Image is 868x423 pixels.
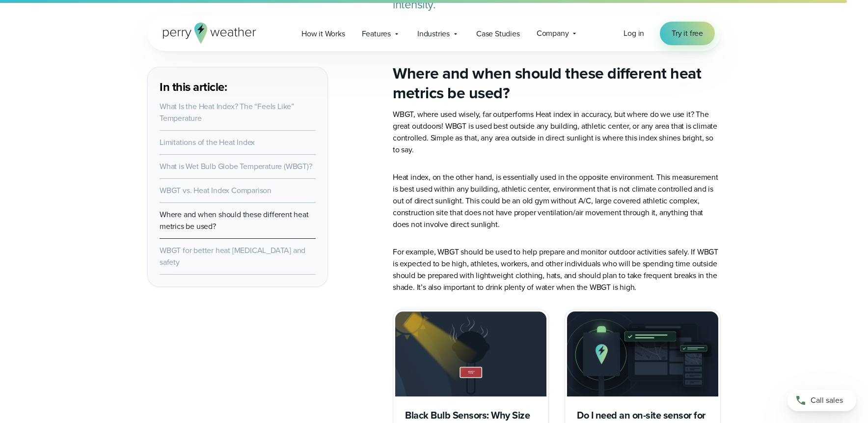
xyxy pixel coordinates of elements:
h3: In this article: [160,79,316,95]
a: WBGT vs. Heat Index Comparison [160,185,271,196]
a: How it Works [293,24,353,44]
a: Log in [624,28,644,39]
a: Limitations of the Heat Index [160,137,255,148]
span: Call sales [811,395,843,406]
img: Black Bulb Temperature Sensor [395,311,546,396]
strong: Where and when should these different heat metrics be used? [393,61,701,105]
span: Case Studies [476,28,520,40]
a: What is Wet Bulb Globe Temperature (WBGT)? [160,161,312,172]
span: Company [537,28,569,39]
p: WBGT considers these factors, showing the real danger that the heat index overlooks. [393,12,721,44]
span: Industries [417,28,450,40]
a: WBGT for better heat [MEDICAL_DATA] and safety [160,245,305,268]
p: For example, WBGT should be used to help prepare and monitor outdoor activities safely. If WBGT i... [393,246,721,293]
a: Where and when should these different heat metrics be used? [160,209,309,232]
a: Call sales [787,390,856,411]
span: Features [362,28,391,40]
a: Case Studies [468,24,528,44]
img: On-site WBGT sensor [567,311,718,396]
span: Try it free [672,28,703,39]
p: WBGT, where used wisely, far outperforms Heat index in accuracy, but where do we use it? The grea... [393,109,721,156]
a: Try it free [660,22,715,45]
a: What Is the Heat Index? The “Feels Like” Temperature [160,101,294,124]
span: How it Works [301,28,345,40]
p: Heat index, on the other hand, is essentially used in the opposite environment. This measurement ... [393,171,721,230]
